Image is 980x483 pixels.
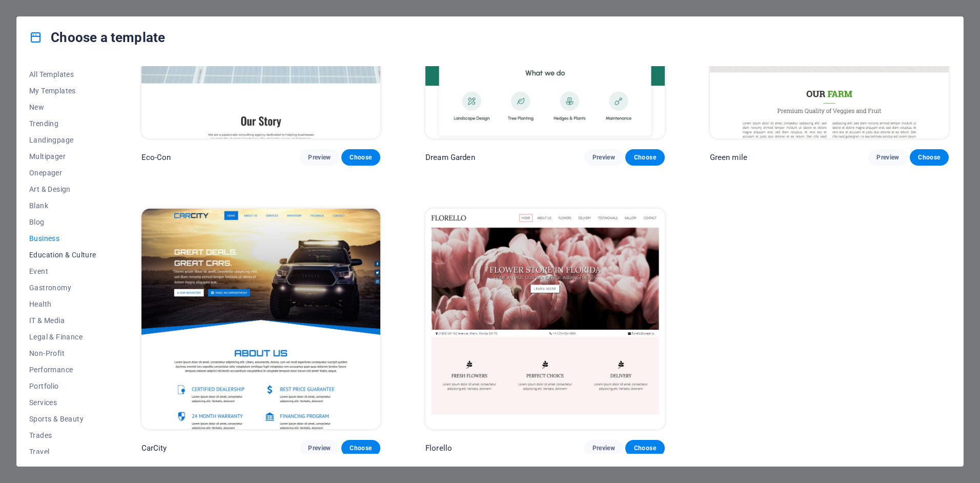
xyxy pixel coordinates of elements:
[29,361,96,378] button: Performance
[29,197,96,214] button: Blank
[918,153,941,162] span: Choose
[29,366,96,374] span: Performance
[29,329,96,345] button: Legal & Finance
[584,440,623,456] button: Preview
[29,181,96,197] button: Art & Design
[29,279,96,296] button: Gastronomy
[29,398,96,407] span: Services
[29,214,96,230] button: Blog
[910,149,949,166] button: Choose
[29,247,96,263] button: Education & Culture
[425,443,452,453] p: Florello
[29,349,96,357] span: Non-Profit
[341,440,380,456] button: Choose
[29,83,96,99] button: My Templates
[29,300,96,308] span: Health
[29,431,96,439] span: Trades
[425,152,475,163] p: Dream Garden
[868,149,907,166] button: Preview
[876,153,899,162] span: Preview
[300,149,339,166] button: Preview
[29,267,96,275] span: Event
[625,149,664,166] button: Choose
[29,251,96,259] span: Education & Culture
[29,29,165,46] h4: Choose a template
[29,119,96,128] span: Trending
[710,152,747,163] p: Green mile
[425,209,664,429] img: Florello
[29,444,96,460] button: Travel
[29,218,96,226] span: Blog
[29,415,96,423] span: Sports & Beauty
[300,440,339,456] button: Preview
[29,316,96,325] span: IT & Media
[350,153,372,162] span: Choose
[29,448,96,456] span: Travel
[29,202,96,210] span: Blank
[29,132,96,148] button: Landingpage
[29,99,96,115] button: New
[29,185,96,193] span: Art & Design
[29,263,96,279] button: Event
[29,234,96,243] span: Business
[141,443,167,453] p: CarCity
[593,153,615,162] span: Preview
[29,411,96,427] button: Sports & Beauty
[308,444,331,452] span: Preview
[634,444,656,452] span: Choose
[29,115,96,132] button: Trending
[29,66,96,83] button: All Templates
[29,427,96,444] button: Trades
[29,382,96,390] span: Portfolio
[29,103,96,111] span: New
[593,444,615,452] span: Preview
[350,444,372,452] span: Choose
[29,136,96,144] span: Landingpage
[584,149,623,166] button: Preview
[29,378,96,394] button: Portfolio
[29,296,96,312] button: Health
[141,152,171,163] p: Eco-Con
[308,153,331,162] span: Preview
[29,165,96,181] button: Onepager
[29,87,96,95] span: My Templates
[29,284,96,292] span: Gastronomy
[29,312,96,329] button: IT & Media
[29,394,96,411] button: Services
[341,149,380,166] button: Choose
[29,70,96,78] span: All Templates
[141,209,380,429] img: CarCity
[29,345,96,361] button: Non-Profit
[29,169,96,177] span: Onepager
[29,230,96,247] button: Business
[29,148,96,165] button: Multipager
[29,152,96,160] span: Multipager
[634,153,656,162] span: Choose
[625,440,664,456] button: Choose
[29,333,96,341] span: Legal & Finance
